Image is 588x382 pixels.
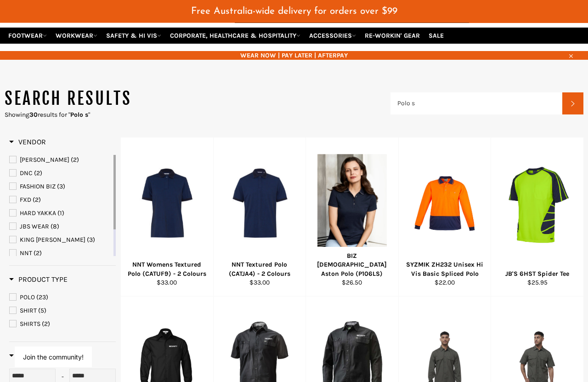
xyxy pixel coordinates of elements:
[9,137,46,147] h3: Vendor
[213,137,306,296] a: NNT Textured Polo (CATJA4) - 2 ColoursNNT Textured Polo (CATJA4) - 2 Colours$33.00
[42,320,50,328] span: (2)
[5,110,390,119] p: Showing results for " "
[36,293,48,301] span: (23)
[166,28,304,44] a: CORPORATE, HEALTHCARE & HOSPITALITY
[9,351,48,360] h3: Price($)
[9,306,116,316] a: SHIRT
[71,156,79,164] span: (2)
[9,182,112,192] a: FASHION BIZ
[305,137,398,296] a: BIZ Ladies Aston Polo (P106LS)BIZ [DEMOGRAPHIC_DATA] Aston Polo (P106LS)$26.50
[9,351,48,360] span: Price
[5,28,51,44] a: FOOTWEAR
[9,319,116,329] a: SHIRTS
[305,28,360,44] a: ACCESSORIES
[87,236,95,244] span: (3)
[9,275,68,284] span: Product Type
[361,28,424,44] a: RE-WORKIN' GEAR
[9,248,112,258] a: NNT
[102,28,165,44] a: SAFETY & HI VIS
[20,196,31,204] span: FXD
[9,222,112,232] a: JBS WEAR
[51,222,59,230] span: (8)
[5,51,583,60] span: WEAR NOW | PAY LATER | AFTERPAY
[9,235,112,245] a: KING GEE
[9,137,46,146] span: Vendor
[9,208,112,218] a: HARD YAKKA
[491,137,583,296] a: JB'S 6HST Spider TeeJB'S 6HST Spider Tee$25.95
[191,6,397,16] span: Free Australia-wide delivery for orders over $99
[127,260,208,278] div: NNT Womens Textured Polo (CATUF9) - 2 Colours
[9,292,116,302] a: POLO
[9,195,112,205] a: FXD
[497,269,578,278] div: JB'S 6HST Spider Tee
[29,111,38,119] strong: 30
[5,87,390,110] h1: Search results
[57,209,64,217] span: (1)
[20,307,37,314] span: SHIRT
[34,249,42,257] span: (2)
[219,260,300,278] div: NNT Textured Polo (CATJA4) - 2 Colours
[20,222,49,230] span: JBS WEAR
[70,111,88,119] strong: Polo s
[20,156,69,164] span: [PERSON_NAME]
[398,137,491,296] a: SYZMIK ZH232 Unisex Hi Vis Basic Spliced PoloSYZMIK ZH232 Unisex Hi Vis Basic Spliced Polo$22.00
[20,320,40,328] span: SHIRTS
[20,293,35,301] span: POLO
[20,169,33,177] span: DNC
[9,275,68,284] h3: Product Type
[23,353,84,361] button: Join the community!
[33,196,41,204] span: (2)
[390,92,562,114] input: Search
[9,168,112,178] a: DNC
[9,155,112,165] a: BISLEY
[20,182,56,190] span: FASHION BIZ
[425,28,447,44] a: SALE
[34,169,42,177] span: (2)
[20,249,32,257] span: NNT
[57,182,65,190] span: (3)
[52,28,101,44] a: WORKWEAR
[38,307,46,314] span: (5)
[312,251,393,278] div: BIZ [DEMOGRAPHIC_DATA] Aston Polo (P106LS)
[404,260,485,278] div: SYZMIK ZH232 Unisex Hi Vis Basic Spliced Polo
[20,236,85,244] span: KING [PERSON_NAME]
[20,209,56,217] span: HARD YAKKA
[120,137,213,296] a: NNT Womens Textured Polo (CATUF9) - 2 ColoursNNT Womens Textured Polo (CATUF9) - 2 Colours$33.00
